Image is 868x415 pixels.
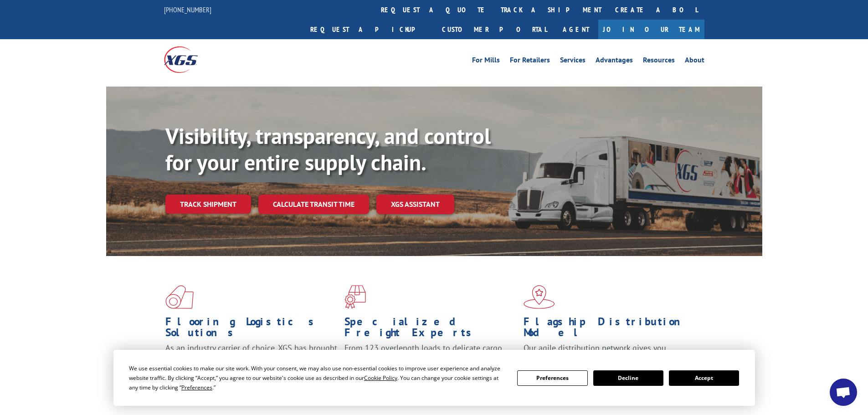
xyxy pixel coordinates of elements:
[524,343,691,364] span: Our agile distribution network gives you nationwide inventory management on demand.
[344,343,517,383] p: From 123 overlength loads to delicate cargo, our experienced staff knows the best way to move you...
[472,56,500,67] a: For Mills
[560,56,586,67] a: Services
[181,384,212,391] span: Preferences
[376,195,454,214] a: XGS ASSISTANT
[435,20,554,39] a: Customer Portal
[517,370,587,386] button: Preferences
[364,374,397,382] span: Cookie Policy
[669,370,739,386] button: Accept
[129,364,506,392] div: We use essential cookies to make our site work. With your consent, we may also use non-essential ...
[643,56,675,67] a: Resources
[685,56,704,67] a: About
[164,5,211,14] a: [PHONE_NUMBER]
[165,343,337,375] span: As an industry carrier of choice, XGS has brought innovation and dedication to flooring logistics...
[258,195,369,214] a: Calculate transit time
[593,370,663,386] button: Decline
[596,56,633,67] a: Advantages
[165,195,251,214] a: Track shipment
[830,379,857,406] a: Open chat
[344,285,366,309] img: xgs-icon-focused-on-flooring-red
[598,20,704,39] a: Join Our Team
[554,20,598,39] a: Agent
[524,316,696,343] h1: Flagship Distribution Model
[165,122,491,176] b: Visibility, transparency, and control for your entire supply chain.
[510,56,550,67] a: For Retailers
[113,350,755,406] div: Cookie Consent Prompt
[165,285,194,309] img: xgs-icon-total-supply-chain-intelligence-red
[303,20,435,39] a: Request a pickup
[524,285,555,309] img: xgs-icon-flagship-distribution-model-red
[344,316,517,343] h1: Specialized Freight Experts
[165,316,338,343] h1: Flooring Logistics Solutions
